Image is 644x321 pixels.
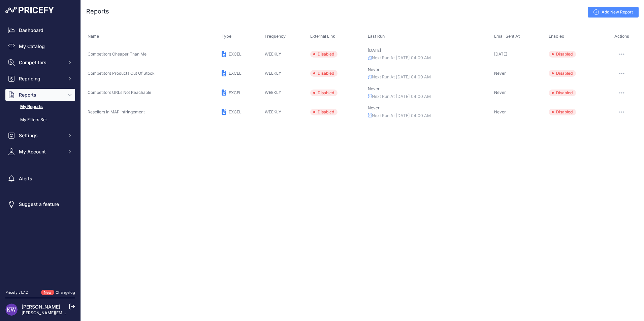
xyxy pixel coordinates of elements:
p: Next Run At [DATE] 04:00 AM [368,55,491,61]
button: Repricing [5,73,75,85]
span: EXCEL [229,71,241,76]
span: EXCEL [229,51,241,57]
span: Disabled [310,109,337,115]
button: Competitors [5,57,75,69]
span: My Account [19,148,63,155]
span: Type [222,34,231,39]
a: My Filters Set [5,114,75,126]
span: Disabled [549,109,576,115]
span: Competitors Products Out Of Stock [88,71,155,76]
span: Never [368,86,380,91]
span: Frequency [265,34,286,39]
span: Never [368,67,380,72]
a: My Catalog [5,40,75,52]
p: Next Run At [DATE] 04:00 AM [368,94,491,100]
img: Pricefy Logo [5,7,54,13]
a: [PERSON_NAME][EMAIL_ADDRESS][DOMAIN_NAME] [22,310,125,315]
a: Dashboard [5,24,75,36]
span: Disabled [549,70,576,77]
span: Email Sent At [494,34,520,39]
span: EXCEL [229,90,241,95]
a: Changelog [56,290,75,295]
span: Disabled [549,90,576,96]
span: External Link [310,34,335,39]
span: Competitors URLs Not Reachable [88,90,151,95]
h2: Reports [86,7,109,16]
span: Disabled [310,51,337,58]
span: Actions [614,34,629,39]
button: Settings [5,130,75,142]
p: Next Run At [DATE] 04:00 AM [368,74,491,80]
span: Never [368,105,380,110]
span: Never [494,109,506,114]
span: Enabled [549,34,565,39]
button: My Account [5,146,75,158]
span: Settings [19,132,63,139]
span: EXCEL [229,109,241,114]
span: Reports [19,92,63,98]
a: Alerts [5,173,75,185]
span: Disabled [310,70,337,77]
span: Never [494,71,506,76]
span: New [41,290,54,295]
span: Competitors Cheaper Than Me [88,51,147,57]
span: Disabled [310,90,337,96]
span: Competitors [19,59,63,66]
span: Disabled [549,51,576,58]
a: Add New Report [588,7,639,17]
div: Pricefy v1.7.2 [5,290,28,295]
span: WEEKLY [265,90,281,95]
span: WEEKLY [265,71,281,76]
p: Next Run At [DATE] 04:00 AM [368,113,491,119]
nav: Sidebar [5,24,75,282]
span: [DATE] [494,51,507,57]
a: Suggest a feature [5,198,75,210]
span: Resellers in MAP infringement [88,109,145,114]
span: WEEKLY [265,109,281,114]
span: Last Run [368,34,385,39]
span: [DATE] [368,48,381,53]
span: Never [494,90,506,95]
span: WEEKLY [265,51,281,57]
a: [PERSON_NAME] [22,304,60,310]
span: Name [88,34,99,39]
span: Repricing [19,75,63,82]
button: Reports [5,89,75,101]
a: My Reports [5,101,75,113]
